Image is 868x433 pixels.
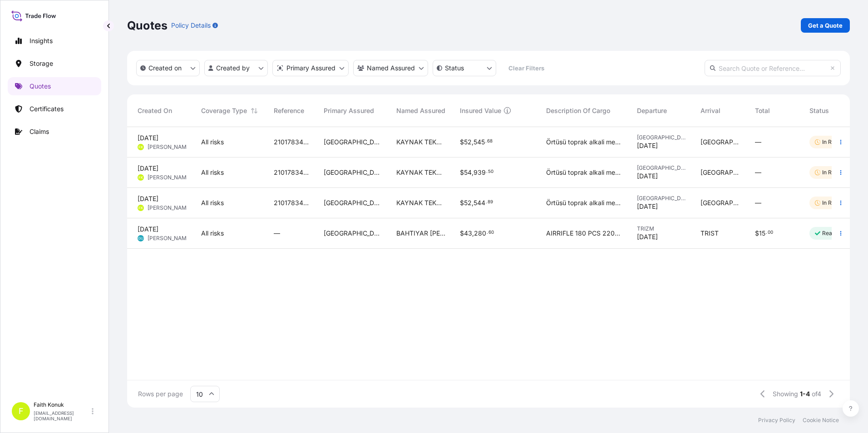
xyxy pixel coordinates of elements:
[396,138,445,147] span: KAYNAK TEKNIGI
[30,104,64,113] p: Certificates
[473,169,486,176] span: 939
[138,194,158,203] span: [DATE]
[204,60,268,76] button: createdBy Filter options
[127,18,168,33] p: Quotes
[8,123,101,141] a: Claims
[201,106,247,115] span: Coverage Type
[637,202,658,211] span: [DATE]
[488,231,494,234] span: 60
[473,200,485,206] span: 544
[34,410,90,421] p: [EMAIL_ADDRESS][DOMAIN_NAME]
[274,138,309,147] span: 2101783415
[637,164,686,172] span: [GEOGRAPHIC_DATA]
[138,133,158,143] span: [DATE]
[30,36,53,45] p: Insights
[138,164,158,173] span: [DATE]
[637,195,686,202] span: [GEOGRAPHIC_DATA]
[637,172,658,181] span: [DATE]
[755,106,770,115] span: Total
[472,200,473,206] span: ,
[138,225,158,234] span: [DATE]
[30,59,53,68] p: Storage
[755,168,761,177] span: —
[700,138,740,147] span: [GEOGRAPHIC_DATA]
[637,225,686,232] span: TRIZM
[201,229,224,238] span: All risks
[396,198,445,207] span: KAYNAK TEKNIGI
[324,168,382,177] span: [GEOGRAPHIC_DATA]
[8,54,101,73] a: Storage
[148,235,192,242] span: [PERSON_NAME]
[546,198,622,207] span: Örtüsü toprak alkali metal bileşiği 23 PALET / 25875 KG Fatura Refersans numarası : 50004465 INSU...
[637,134,686,141] span: [GEOGRAPHIC_DATA]
[705,60,841,76] input: Search Quote or Reference...
[445,64,464,73] p: Status
[148,174,192,181] span: [PERSON_NAME]
[803,417,839,424] a: Cookie Notice
[808,21,843,30] p: Get a Quote
[473,139,485,145] span: 545
[396,168,445,177] span: KAYNAK TEKNIGI
[138,106,172,115] span: Created On
[546,138,622,147] span: Örtüsü toprak alkali metal bileşiği 23 PALET / 25875 KG 47 AEA 787 REF:50004465 INSURANCE PREMIUM...
[472,169,473,176] span: ,
[637,232,658,241] span: [DATE]
[272,60,349,76] button: distributor Filter options
[138,203,143,212] span: FK
[700,229,719,238] span: TRIST
[508,64,544,73] p: Clear Filters
[324,198,382,207] span: [GEOGRAPHIC_DATA]
[201,168,224,177] span: All risks
[485,140,487,143] span: .
[812,389,821,399] span: of 4
[546,229,622,238] span: AIRRIFLE 180 PCS 2203 KG INSURANCE PREMIUM 90 USD(TAX INCLUDED)
[546,106,610,115] span: Description Of Cargo
[249,105,260,116] button: Sort
[464,230,472,236] span: 43
[758,417,795,424] a: Privacy Policy
[148,204,192,212] span: [PERSON_NAME]
[353,60,428,76] button: cargoOwner Filter options
[138,173,143,182] span: FK
[755,230,759,236] span: $
[822,138,848,146] p: In Review
[148,143,192,151] span: [PERSON_NAME]
[274,106,304,115] span: Reference
[546,168,622,177] span: Örtüsü toprak alkali metal bileşiği 25 PALET / 25425 KG 07 AVE 621 REF:50004465 INSURANCE PREMIUM...
[759,230,765,236] span: 15
[324,229,382,238] span: [GEOGRAPHIC_DATA]
[460,230,464,236] span: $
[800,389,810,399] span: 1-4
[8,32,101,50] a: Insights
[488,201,493,204] span: 89
[433,60,496,76] button: certificateStatus Filter options
[501,61,552,75] button: Clear Filters
[8,100,101,118] a: Certificates
[8,77,101,95] a: Quotes
[30,82,51,91] p: Quotes
[30,127,49,136] p: Claims
[138,389,183,399] span: Rows per page
[138,234,143,243] span: GU
[367,64,415,73] p: Named Assured
[700,168,740,177] span: [GEOGRAPHIC_DATA]
[460,139,464,145] span: $
[474,230,486,236] span: 280
[324,138,382,147] span: [GEOGRAPHIC_DATA]
[148,64,182,73] p: Created on
[472,139,473,145] span: ,
[274,229,280,238] span: —
[487,140,493,143] span: 68
[822,169,848,176] p: In Review
[464,200,472,206] span: 52
[488,170,493,173] span: 50
[637,106,667,115] span: Departure
[773,389,798,399] span: Showing
[464,139,472,145] span: 52
[216,64,250,73] p: Created by
[274,198,309,207] span: 2101783408
[396,106,445,115] span: Named Assured
[460,200,464,206] span: $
